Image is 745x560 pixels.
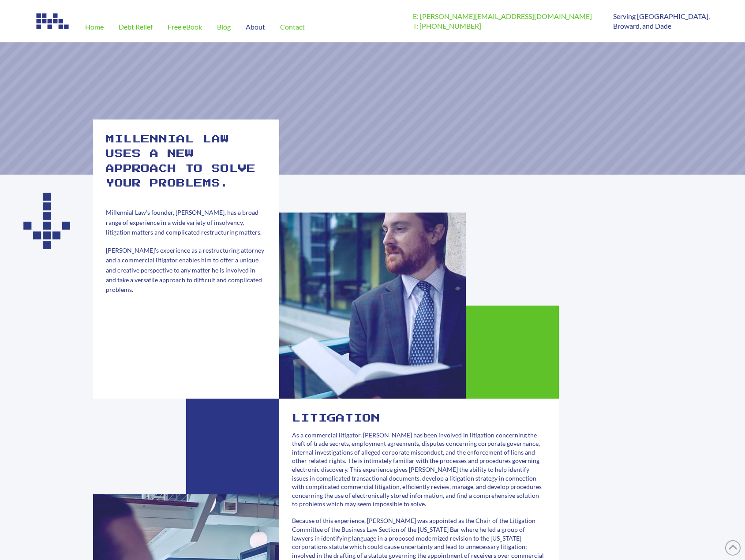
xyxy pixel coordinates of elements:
a: E: [PERSON_NAME][EMAIL_ADDRESS][DOMAIN_NAME] [413,12,592,20]
span: Home [85,23,104,30]
p: Serving [GEOGRAPHIC_DATA], Broward, and Dade [613,11,710,31]
a: Blog [210,11,238,42]
span: Millennial Law’s founder, [PERSON_NAME], has a broad range of experience in a wide variety of ins... [106,209,262,236]
h2: Millennial law uses a new approach to solve your problems. [106,132,266,191]
span: As a commercial litigator, [PERSON_NAME] has been involved in litigation concerning the theft of ... [292,431,542,508]
span: Contact [280,23,305,30]
img: Image [35,11,71,31]
a: T: [PHONE_NUMBER] [413,22,481,30]
span: About [246,23,265,30]
a: Contact [273,11,312,42]
span: Blog [217,23,231,30]
a: Back to Top [725,540,741,556]
a: Home [78,11,111,42]
span: Free eBook [168,23,202,30]
a: Free eBook [160,11,210,42]
h2: Litigation [292,411,380,426]
a: About [238,11,273,42]
a: Debt Relief [111,11,160,42]
span: Debt Relief [119,23,153,30]
span: [PERSON_NAME]’s experience as a restructuring attorney and a commercial litigator enables him to ... [106,246,264,294]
